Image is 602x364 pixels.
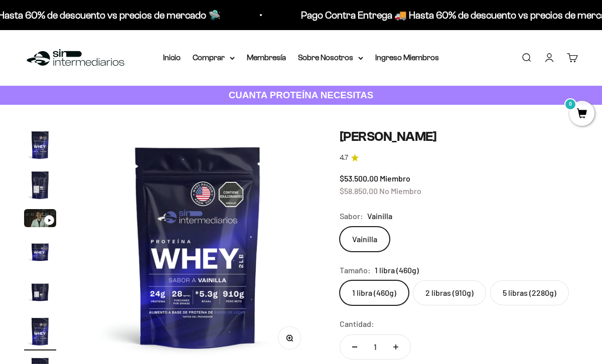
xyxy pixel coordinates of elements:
[375,53,439,62] a: Ingreso Miembros
[569,109,594,120] a: 0
[380,173,410,183] span: Miembro
[340,186,378,196] span: $58.850,00
[340,173,378,183] span: $53.500,00
[24,235,56,267] img: Proteína Whey - Vainilla
[24,235,56,270] button: Ir al artículo 4
[24,275,56,307] img: Proteína Whey - Vainilla
[24,275,56,310] button: Ir al artículo 5
[340,152,578,163] a: 4.74.7 de 5.0 estrellas
[24,129,56,161] img: Proteína Whey - Vainilla
[163,53,181,62] a: Inicio
[375,264,419,277] span: 1 libra (460g)
[381,335,410,359] button: Aumentar cantidad
[229,90,374,100] strong: CUANTA PROTEÍNA NECESITAS
[340,335,369,359] button: Reducir cantidad
[24,315,56,350] button: Ir al artículo 6
[564,98,576,110] mark: 0
[340,264,371,277] legend: Tamaño:
[367,210,392,223] span: Vainilla
[193,51,235,64] summary: Comprar
[298,51,363,64] summary: Sobre Nosotros
[340,210,363,223] legend: Sabor:
[247,53,286,62] a: Membresía
[379,186,421,196] span: No Miembro
[24,129,56,164] button: Ir al artículo 1
[24,209,56,230] button: Ir al artículo 3
[24,169,56,201] img: Proteína Whey - Vainilla
[340,129,578,144] h1: [PERSON_NAME]
[340,152,348,163] span: 4.7
[340,317,374,330] label: Cantidad:
[80,129,316,364] img: Proteína Whey - Vainilla
[24,315,56,347] img: Proteína Whey - Vainilla
[24,169,56,204] button: Ir al artículo 2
